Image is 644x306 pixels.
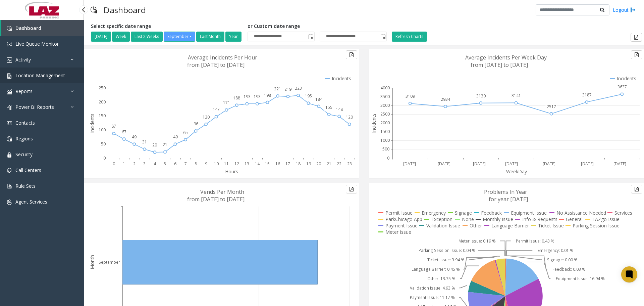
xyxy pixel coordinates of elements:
text: 148 [336,106,343,112]
text: 188 [233,95,240,101]
text: 7 [184,161,187,167]
h5: Select specific date range [91,24,243,29]
text: 155 [325,104,332,110]
text: 17 [285,161,290,167]
img: 'icon' [7,89,12,94]
text: 5 [164,161,166,167]
text: from [DATE] to [DATE] [187,195,245,203]
img: 'icon' [7,26,12,31]
text: 221 [274,86,281,92]
text: 4 [154,161,156,167]
text: Language Barrier: 0.45 % [412,266,460,272]
text: 0 [113,161,115,167]
text: 500 [382,146,389,152]
text: 200 [99,99,106,105]
button: Refresh Charts [392,32,427,42]
text: from [DATE] to [DATE] [187,61,245,69]
text: [DATE] [438,161,450,167]
text: 13 [245,161,249,167]
text: 22 [337,161,341,167]
text: 15 [265,161,270,167]
text: [DATE] [505,161,518,167]
text: Incidents [371,114,377,133]
text: 2000 [380,120,390,126]
text: 193 [254,94,261,99]
text: 67 [122,129,126,135]
h3: Dashboard [100,2,149,18]
text: 4000 [380,85,390,91]
text: Incidents [89,114,95,133]
text: [DATE] [613,161,626,167]
text: 193 [244,94,251,99]
span: Live Queue Monitor [15,41,59,47]
img: 'icon' [7,200,12,205]
span: Dashboard [15,25,41,31]
span: Rule Sets [15,183,36,189]
text: 6 [174,161,176,167]
text: 3 [143,161,146,167]
text: Permit Issue: 0.43 % [516,238,554,244]
text: 100 [99,127,106,133]
span: Security [15,151,33,158]
text: Meter Issue: 0.19 % [459,238,496,244]
text: for year [DATE] [489,195,528,203]
text: 14 [255,161,260,167]
span: Toggle popup [307,32,314,41]
text: 16 [275,161,280,167]
text: 147 [213,106,220,112]
text: 65 [183,130,188,135]
span: Reports [15,88,33,94]
text: 49 [132,134,137,140]
span: Contacts [15,120,35,126]
button: [DATE] [91,32,111,42]
text: 3500 [380,94,390,99]
text: Equipment Issue: 16.94 % [556,276,605,281]
text: 10 [214,161,219,167]
span: Call Centers [15,167,41,173]
text: 18 [296,161,301,167]
text: 11 [224,161,229,167]
img: 'icon' [7,105,12,110]
text: 19 [306,161,311,167]
text: Validation Issue: 4.93 % [410,285,455,291]
span: Power BI Reports [15,104,54,110]
text: 2 [133,161,136,167]
img: 'icon' [7,136,12,142]
text: 96 [194,121,198,127]
text: 195 [305,93,312,99]
text: 0 [103,155,106,161]
span: Agent Services [15,199,47,205]
text: 3637 [618,84,627,90]
text: Payment Issue: 11.17 % [410,295,455,300]
text: 23 [347,161,352,167]
text: 8 [195,161,197,167]
img: 'icon' [7,121,12,126]
text: Average Incidents Per Week Day [465,54,547,61]
text: 223 [295,85,302,91]
text: Ticket Issue: 3.94 % [427,257,465,263]
span: Toggle popup [379,32,386,41]
text: 120 [346,114,353,120]
h5: or Custom date range [248,24,387,29]
text: [DATE] [543,161,555,167]
button: Export to pdf [631,33,642,42]
text: 3000 [380,102,390,108]
text: [DATE] [581,161,594,167]
text: Average Incidents Per Hour [188,54,257,61]
img: 'icon' [7,73,12,79]
button: Export to pdf [346,50,357,59]
text: [DATE] [403,161,416,167]
text: September [99,259,120,265]
text: 250 [99,85,106,91]
text: Feedback: 0.03 % [552,266,586,272]
button: September [164,32,195,42]
text: 219 [284,86,291,92]
text: Problems In Year [484,188,527,195]
text: 3109 [406,93,415,99]
text: 198 [264,92,271,98]
span: Activity [15,56,31,63]
img: 'icon' [7,152,12,158]
text: 1 [123,161,125,167]
text: 31 [142,139,147,145]
text: 9 [205,161,207,167]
